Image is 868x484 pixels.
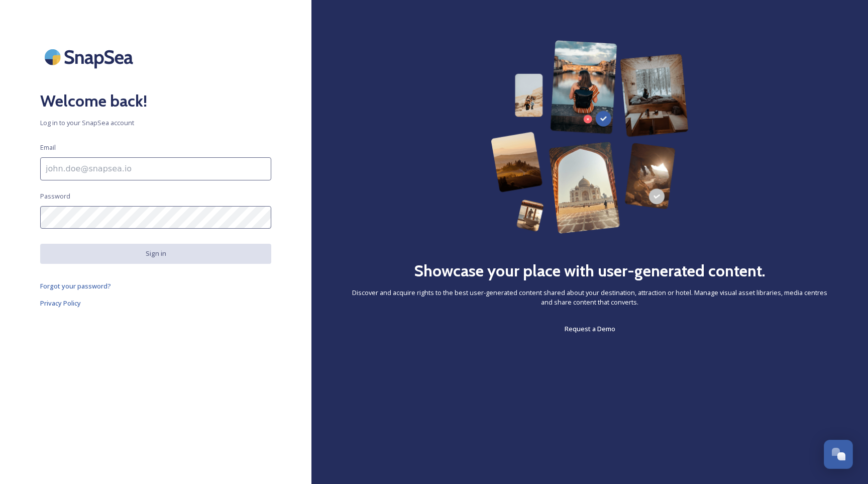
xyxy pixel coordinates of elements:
[491,40,688,234] img: 63b42ca75bacad526042e722_Group%20154-p-800.png
[40,157,271,180] input: john.doe@snapsea.io
[40,281,111,291] span: Forgot your password?
[40,89,271,113] h2: Welcome back!
[565,324,615,333] span: Request a Demo
[414,259,766,283] h2: Showcase your place with user-generated content.
[824,440,853,469] button: Open Chat
[40,280,271,292] a: Forgot your password?
[40,244,271,263] button: Sign in
[40,299,81,308] span: Privacy Policy
[565,323,615,335] a: Request a Demo
[40,191,70,201] span: Password
[40,143,56,152] span: Email
[40,118,271,128] span: Log in to your SnapSea account
[40,297,271,309] a: Privacy Policy
[352,288,828,307] span: Discover and acquire rights to the best user-generated content shared about your destination, att...
[40,40,141,74] img: SnapSea Logo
